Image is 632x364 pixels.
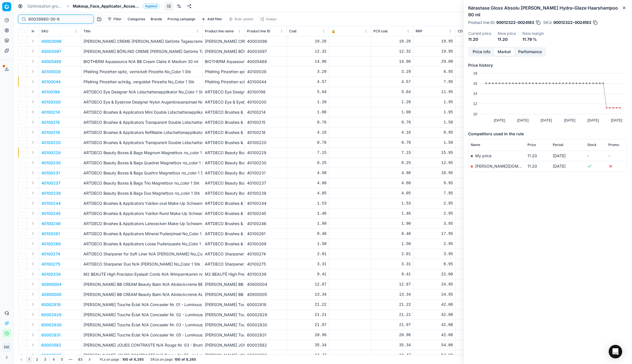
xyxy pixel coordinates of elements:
[247,69,284,75] div: 40100039
[41,292,61,297] p: 40900005
[26,356,32,363] button: 1
[543,21,552,24] span: SKU :
[30,250,36,257] button: Expand
[83,221,200,226] p: ARTDECO Brushes & Applicators Latexecken Make-Up Schwamm No_Color 8 Stk
[41,302,61,307] p: 60002818
[199,16,225,23] button: Add filter
[30,190,36,196] button: Expand
[41,251,60,257] button: 40100274
[373,49,411,54] div: 12.32
[373,109,411,115] div: 1.00
[30,200,36,206] button: Expand
[205,59,242,64] div: BIOTHERM Aquasource N/A BB Cream Claire A Medium 30 ml
[473,71,477,75] text: 18
[122,357,128,362] strong: 100
[41,79,61,85] p: 40100044
[247,59,284,64] div: 40005488
[553,20,591,25] span: 90012322-0024183
[416,29,422,33] span: RRP
[205,211,242,216] div: ARTDECO Brushes & Applicators Yukilon Rund Make-Up Schwamm No_Color 2 Stk
[41,322,62,328] button: 60002830
[83,79,200,85] p: Pfeilring Pinzetten schräg, vergoldet Pinzette No_Color 1 Stk
[205,160,242,166] div: ARTDECO Beauty Boxes & Bags Quadrat Magnetbox no_color 1 Stk
[468,62,628,68] h5: Price history
[3,343,11,351] span: NK
[41,201,61,206] p: 40100244
[30,119,36,125] button: Expand
[41,39,62,44] p: 40003096
[471,143,480,147] span: Name
[30,281,36,287] button: Expand
[564,118,575,122] text: [DATE]
[416,140,453,145] div: 1.50
[30,48,36,55] button: Expand
[30,301,36,308] button: Expand
[30,78,36,85] button: Expand
[30,169,36,176] button: Expand
[41,120,60,125] p: 40100215
[76,356,85,363] button: 83
[73,3,140,9] span: Makeup_Face_Applicator_Access._Other, DE
[41,99,61,105] button: 40100200
[247,29,270,33] span: Product line ID
[373,140,411,145] div: 0.78
[27,3,160,9] nav: breadcrumb
[30,321,36,328] button: Expand
[498,32,516,35] dt: New price
[458,140,495,145] div: 1.27
[494,118,505,122] text: [DATE]
[83,150,200,156] p: ARTDECO Beauty Boxes & Bags Magnum Magnetbox no_color 1 Stk
[33,356,40,363] button: 2
[458,150,495,156] div: 6.64
[373,29,388,33] span: PCII cost
[416,160,453,166] div: 12.95
[468,5,628,18] h2: Kérastase Gloss Absolu [PERSON_NAME] Hydra-Glaze Haarshampoo 80 ml
[41,29,48,33] span: SKU
[257,16,279,23] button: Assign
[41,130,60,135] p: 40100218
[30,271,36,277] button: Expand
[522,37,544,42] dd: 11.79 %
[41,180,60,186] p: 40100237
[83,130,200,135] p: ARTDECO Brushes & Applicators Refilllable Lidschattenapplikator No_Color 1 Stk
[41,241,61,247] button: 40100269
[83,99,200,105] p: ARTDECO Eye & Eyebrow Designer Nylon Augenbrauenpinsel No_Color 1 Stk
[475,164,540,168] a: [PERSON_NAME][DOMAIN_NAME]
[30,28,36,35] button: Expand all
[28,16,90,22] input: Search by SKU or title
[416,150,453,156] div: 15.95
[83,190,200,196] p: ARTDECO Beauty Boxes & Bags Duo Magnetbox no_color 1 Stk
[205,89,242,95] div: ARTDECO Eye Designer N/A Lidschattenapplikator No_Color 1 Stk
[205,150,242,156] div: ARTDECO Beauty Boxes & Bags Magnum Magnetbox no_color 1 Stk
[289,180,327,186] div: 4.60
[373,170,411,176] div: 4.98
[473,102,477,106] text: 12
[41,282,62,287] button: 40900004
[458,39,495,44] div: 14.20
[522,32,544,35] dt: New margin
[41,150,61,156] button: 40100229
[458,190,495,196] div: 6.11
[142,3,160,9] span: Applied
[30,88,36,95] button: Expand
[41,221,61,226] button: 40100246
[373,150,411,156] div: 7.15
[289,140,327,145] div: 0.78
[527,153,537,158] span: 11.20
[458,170,495,176] div: 6.20
[41,352,61,358] p: 60003583
[458,79,495,85] div: 11.99
[247,140,284,145] div: 40100220
[373,130,411,135] div: 4.16
[588,118,599,122] text: [DATE]
[41,49,61,54] button: 40003097
[517,118,529,122] text: [DATE]
[41,69,61,75] p: 40100039
[41,89,60,95] p: 40100198
[247,99,284,105] div: 40100200
[458,130,495,135] div: 5.50
[468,37,491,42] dd: 11.20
